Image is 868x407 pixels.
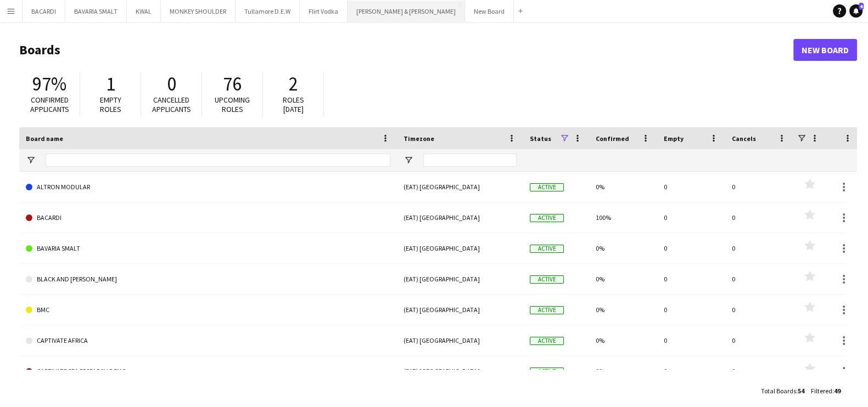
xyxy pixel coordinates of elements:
input: Timezone Filter Input [423,154,517,167]
span: Active [530,183,564,191]
span: Board name [26,134,63,143]
div: 0 [657,295,725,325]
button: [PERSON_NAME] & [PERSON_NAME] [348,1,465,22]
div: (EAT) [GEOGRAPHIC_DATA] [397,325,523,355]
div: (EAT) [GEOGRAPHIC_DATA] [397,202,523,233]
span: 54 [798,387,804,395]
a: New Board [793,39,857,61]
button: BAVARIA SMALT [65,1,127,22]
a: BAVARIA SMALT [26,233,390,264]
span: Active [530,275,564,284]
div: 0 [725,264,793,294]
div: (EAT) [GEOGRAPHIC_DATA] [397,264,523,294]
a: CAPTIVATE SFA RESEARCH DEMO [26,356,390,387]
div: 0 [657,233,725,263]
h1: Boards [19,42,793,58]
div: : [761,380,804,402]
span: 76 [223,72,242,96]
button: Flirt Vodka [300,1,348,22]
span: 1 [106,72,115,96]
div: (EAT) [GEOGRAPHIC_DATA] [397,233,523,263]
span: 49 [834,387,841,395]
div: 0 [657,202,725,233]
div: (EAT) [GEOGRAPHIC_DATA] [397,295,523,325]
span: Roles [DATE] [283,95,304,114]
div: (EAT) [GEOGRAPHIC_DATA] [397,172,523,202]
span: Upcoming roles [215,95,250,114]
div: 100% [589,202,657,233]
span: Confirmed applicants [30,95,69,114]
div: 0 [725,295,793,325]
span: 0 [167,72,176,96]
div: 0 [725,172,793,202]
div: 0% [589,264,657,294]
div: 0 [725,356,793,386]
div: 0% [589,356,657,386]
div: 0% [589,325,657,355]
span: Active [530,306,564,314]
div: 0% [589,295,657,325]
div: 0% [589,172,657,202]
span: Active [530,214,564,222]
span: Confirmed [596,134,629,143]
span: Active [530,368,564,376]
div: 0 [725,325,793,355]
span: 97% [32,72,66,96]
div: 0 [657,325,725,355]
a: BACARDI [26,202,390,233]
div: (EAT) [GEOGRAPHIC_DATA] [397,356,523,386]
input: Board name Filter Input [46,154,390,167]
span: Active [530,337,564,345]
div: 0 [725,202,793,233]
a: ALTRON MODULAR [26,172,390,202]
span: Status [530,134,551,143]
div: 0 [725,233,793,263]
button: BACARDI [23,1,65,22]
button: MONKEY SHOULDER [161,1,236,22]
span: Filtered [811,387,832,395]
span: Empty roles [100,95,121,114]
button: KWAL [127,1,161,22]
span: Cancelled applicants [152,95,191,114]
button: Open Filter Menu [404,155,413,165]
a: CAPTIVATE AFRICA [26,325,390,356]
a: BLACK AND [PERSON_NAME] [26,264,390,295]
a: 4 [849,4,863,18]
div: 0 [657,172,725,202]
span: Total Boards [761,387,796,395]
div: 0 [657,356,725,386]
button: Tullamore D.E.W [236,1,300,22]
span: 2 [289,72,298,96]
a: BMC [26,295,390,325]
button: New Board [465,1,514,22]
div: : [811,380,841,402]
span: 4 [859,3,864,10]
span: Timezone [404,134,434,143]
button: Open Filter Menu [26,155,36,165]
div: 0% [589,233,657,263]
span: Active [530,245,564,253]
span: Empty [664,134,684,143]
span: Cancels [732,134,756,143]
div: 0 [657,264,725,294]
